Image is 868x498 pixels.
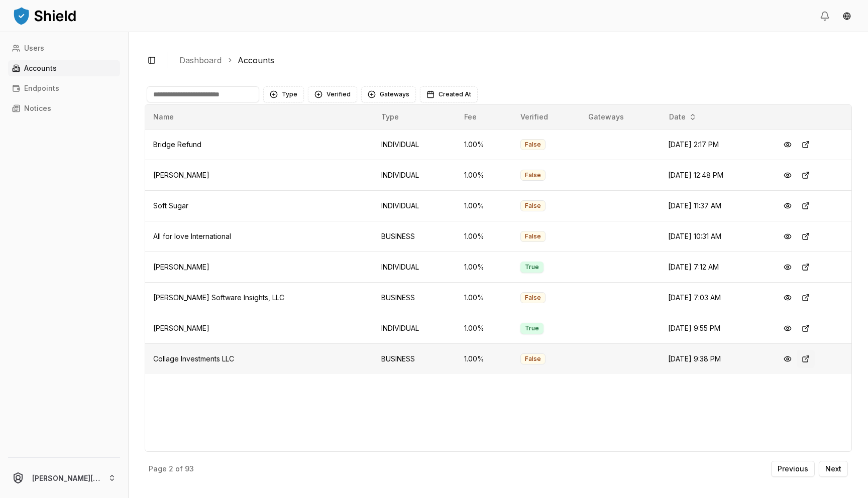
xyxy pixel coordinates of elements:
a: Endpoints [8,80,120,96]
th: Verified [512,105,580,129]
td: BUSINESS [373,221,457,252]
span: 1.00 % [464,201,484,210]
span: 1.00 % [464,263,484,271]
span: [DATE] 7:03 AM [668,293,721,302]
span: [PERSON_NAME] [153,263,209,271]
p: Endpoints [24,85,59,92]
p: Page [149,465,167,472]
td: INDIVIDUAL [373,190,457,221]
span: 1.00 % [464,232,484,240]
th: Type [373,105,457,129]
button: Created At [420,86,478,102]
p: 2 [169,465,173,472]
button: Date [665,109,701,125]
td: INDIVIDUAL [373,252,457,282]
td: INDIVIDUAL [373,129,457,160]
p: Users [24,45,44,52]
span: [DATE] 10:31 AM [668,232,721,240]
th: Fee [456,105,512,129]
span: All for love International [153,232,231,240]
span: [DATE] 2:17 PM [668,140,719,149]
p: Previous [778,465,808,472]
span: [DATE] 12:48 PM [668,171,723,179]
span: [PERSON_NAME] [153,324,209,332]
span: Collage Investments LLC [153,354,234,363]
a: Accounts [238,54,274,66]
p: [PERSON_NAME][EMAIL_ADDRESS][DOMAIN_NAME] [32,473,100,483]
span: [DATE] 9:38 PM [668,354,721,363]
span: [DATE] 11:37 AM [668,201,721,210]
th: Gateways [580,105,660,129]
a: Notices [8,100,120,116]
td: BUSINESS [373,343,457,374]
img: ShieldPay Logo [12,6,77,26]
span: 1.00 % [464,354,484,363]
p: Accounts [24,65,57,72]
button: [PERSON_NAME][EMAIL_ADDRESS][DOMAIN_NAME] [4,462,124,494]
a: Dashboard [179,54,222,66]
button: Verified [308,86,357,102]
td: INDIVIDUAL [373,313,457,343]
th: Name [145,105,373,129]
nav: breadcrumb [179,54,844,66]
p: of [175,465,183,472]
button: Type [263,86,304,102]
span: 1.00 % [464,140,484,149]
span: Soft Sugar [153,201,188,210]
span: 1.00 % [464,171,484,179]
span: [DATE] 9:55 PM [668,324,720,332]
a: Users [8,40,120,56]
td: BUSINESS [373,282,457,313]
a: Accounts [8,60,120,76]
p: Notices [24,105,51,112]
button: Next [819,461,848,477]
span: [PERSON_NAME] Software Insights, LLC [153,293,284,302]
button: Gateways [361,86,416,102]
p: 93 [185,465,194,472]
span: Created At [439,90,471,98]
span: 1.00 % [464,324,484,332]
span: [DATE] 7:12 AM [668,263,719,271]
td: INDIVIDUAL [373,160,457,190]
p: Next [825,465,841,472]
span: 1.00 % [464,293,484,302]
span: Bridge Refund [153,140,201,149]
span: [PERSON_NAME] [153,171,209,179]
button: Previous [771,461,815,477]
